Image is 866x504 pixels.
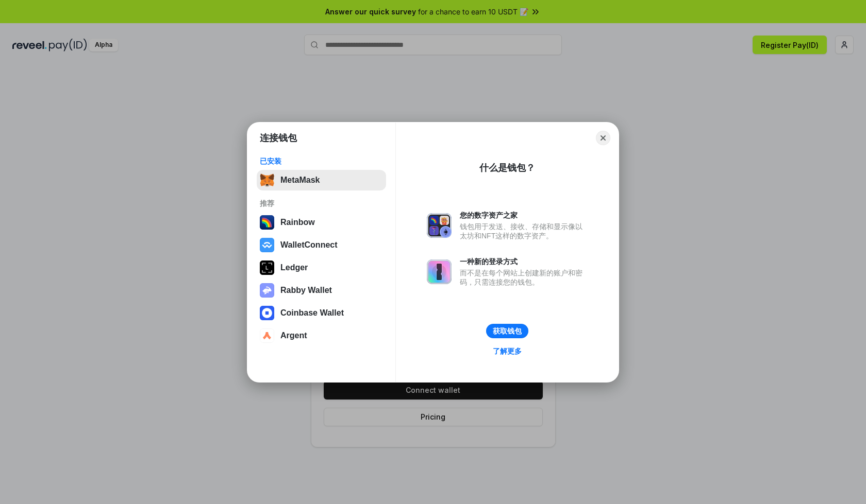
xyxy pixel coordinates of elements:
[260,215,274,230] img: svg+xml,%3Csvg%20width%3D%22120%22%20height%3D%22120%22%20viewBox%3D%220%200%20120%20120%22%20fil...
[260,173,274,187] img: svg+xml,%3Csvg%20fill%3D%22none%22%20height%3D%2233%22%20viewBox%3D%220%200%2035%2033%22%20width%...
[260,132,297,144] h1: 连接钱包
[280,286,332,295] div: Rabby Wallet
[486,324,528,338] button: 获取钱包
[427,213,452,238] img: svg+xml,%3Csvg%20xmlns%3D%22http%3A%2F%2Fwww.w3.org%2F2000%2Fsvg%22%20fill%3D%22none%22%20viewBox...
[260,328,274,343] img: svg+xml,%3Csvg%20width%3D%2228%22%20height%3D%2228%22%20viewBox%3D%220%200%2028%2028%22%20fill%3D...
[257,235,386,255] button: WalletConnect
[460,257,588,266] div: 一种新的登录方式
[493,346,522,356] div: 了解更多
[257,303,386,323] button: Coinbase Wallet
[260,283,274,298] img: svg+xml,%3Csvg%20xmlns%3D%22http%3A%2F%2Fwww.w3.org%2F2000%2Fsvg%22%20fill%3D%22none%22%20viewBox...
[257,325,386,346] button: Argent
[460,222,588,240] div: 钱包用于发送、接收、存储和显示像以太坊和NFT这样的数字资产。
[257,212,386,233] button: Rainbow
[280,176,320,185] div: MetaMask
[427,259,452,284] img: svg+xml,%3Csvg%20xmlns%3D%22http%3A%2F%2Fwww.w3.org%2F2000%2Fsvg%22%20fill%3D%22none%22%20viewBox...
[257,257,386,278] button: Ledger
[260,306,274,320] img: svg+xml,%3Csvg%20width%3D%2228%22%20height%3D%2228%22%20viewBox%3D%220%200%2028%2028%22%20fill%3D...
[487,344,528,358] a: 了解更多
[460,268,588,287] div: 而不是在每个网站上创建新的账户和密码，只需连接您的钱包。
[596,131,610,145] button: Close
[260,260,274,275] img: svg+xml,%3Csvg%20xmlns%3D%22http%3A%2F%2Fwww.w3.org%2F2000%2Fsvg%22%20width%3D%2228%22%20height%3...
[260,238,274,252] img: svg+xml,%3Csvg%20width%3D%2228%22%20height%3D%2228%22%20viewBox%3D%220%200%2028%2028%22%20fill%3D...
[280,240,338,250] div: WalletConnect
[460,211,588,220] div: 您的数字资产之家
[493,326,522,336] div: 获取钱包
[280,218,315,227] div: Rainbow
[280,308,344,318] div: Coinbase Wallet
[479,162,535,174] div: 什么是钱包？
[257,280,386,301] button: Rabby Wallet
[280,331,307,340] div: Argent
[280,263,308,272] div: Ledger
[257,170,386,190] button: MetaMask
[260,199,383,208] div: 推荐
[260,157,383,166] div: 已安装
